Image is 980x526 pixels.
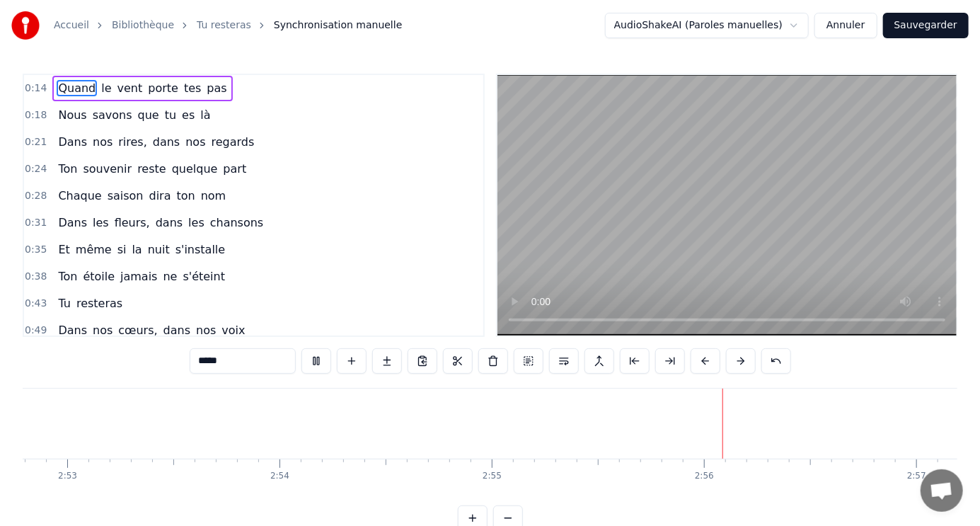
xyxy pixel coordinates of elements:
[483,471,502,482] div: 2:55
[25,243,47,257] span: 0:35
[57,80,97,96] span: Quand
[146,241,171,258] span: nuit
[205,80,228,96] span: pas
[907,471,926,482] div: 2:57
[221,161,248,177] span: part
[116,80,144,96] span: vent
[75,295,124,311] span: resteras
[81,161,133,177] span: souvenir
[814,13,877,38] button: Annuler
[57,188,103,204] span: Chaque
[270,471,289,482] div: 2:54
[175,188,197,204] span: ton
[195,322,217,338] span: nos
[154,215,184,231] span: dans
[57,268,79,285] span: Ton
[200,188,228,204] span: nom
[209,215,265,231] span: chansons
[197,18,251,33] a: Tu resteras
[163,107,178,123] span: tu
[184,134,207,150] span: nos
[57,107,88,123] span: Nous
[57,215,88,231] span: Dans
[91,322,114,338] span: nos
[25,162,47,176] span: 0:24
[25,297,47,311] span: 0:43
[137,107,161,123] span: que
[117,134,149,150] span: rires,
[199,107,212,123] span: là
[921,469,963,512] div: Ouvrir le chat
[25,270,47,284] span: 0:38
[183,80,202,96] span: tes
[883,13,969,38] button: Sauvegarder
[91,215,110,231] span: les
[57,134,88,150] span: Dans
[54,18,402,33] nav: breadcrumb
[210,134,256,150] span: regards
[119,268,158,285] span: jamais
[695,471,714,482] div: 2:56
[220,322,246,338] span: voix
[180,107,196,123] span: es
[91,107,134,123] span: savons
[25,108,47,122] span: 0:18
[91,134,114,150] span: nos
[54,18,89,33] a: Accueil
[11,11,40,40] img: youka
[25,189,47,203] span: 0:28
[106,188,145,204] span: saison
[57,161,79,177] span: Ton
[25,324,47,338] span: 0:49
[81,268,116,285] span: étoile
[162,322,192,338] span: dans
[57,322,88,338] span: Dans
[151,134,181,150] span: dans
[181,268,226,285] span: s'éteint
[25,216,47,230] span: 0:31
[146,80,180,96] span: porte
[136,161,168,177] span: reste
[57,295,71,311] span: Tu
[274,18,403,33] span: Synchronisation manuelle
[113,215,151,231] span: fleurs,
[25,81,47,96] span: 0:14
[174,241,226,258] span: s'installe
[148,188,173,204] span: dira
[117,322,158,338] span: cœurs,
[171,161,219,177] span: quelque
[25,135,47,149] span: 0:21
[130,241,143,258] span: la
[74,241,113,258] span: même
[116,241,128,258] span: si
[100,80,113,96] span: le
[187,215,206,231] span: les
[162,268,179,285] span: ne
[112,18,174,33] a: Bibliothèque
[57,241,71,258] span: Et
[58,471,77,482] div: 2:53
